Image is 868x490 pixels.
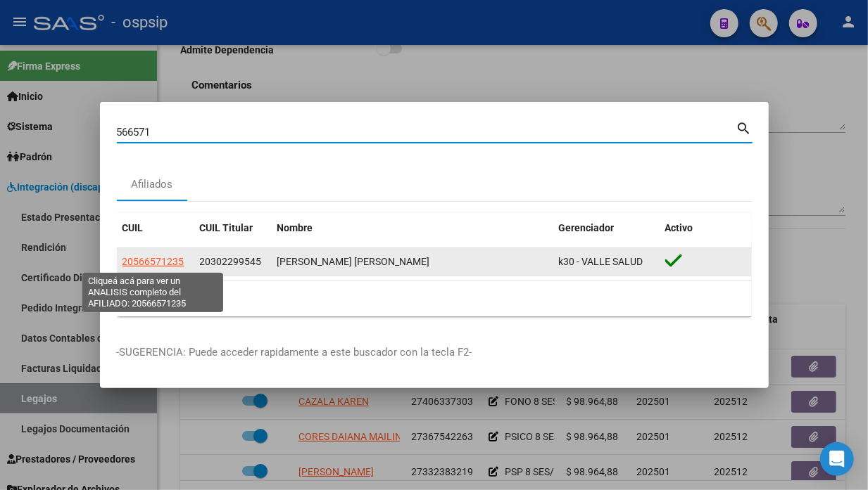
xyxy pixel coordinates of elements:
[820,442,854,476] div: Open Intercom Messenger
[553,213,660,243] datatable-header-cell: Gerenciador
[660,213,752,243] datatable-header-cell: Activo
[665,222,693,233] span: Activo
[117,213,194,243] datatable-header-cell: CUIL
[122,222,144,233] span: CUIL
[200,222,253,233] span: CUIL Titular
[200,256,262,267] span: 20302299545
[277,254,548,270] div: [PERSON_NAME] [PERSON_NAME]
[559,256,643,267] span: k30 - VALLE SALUD
[736,119,753,136] mat-icon: search
[117,281,752,316] div: 1 total
[117,344,752,361] p: -SUGERENCIA: Puede acceder rapidamente a este buscador con la tecla F2-
[277,222,313,233] span: Nombre
[194,213,272,243] datatable-header-cell: CUIL Titular
[131,176,172,193] div: Afiliados
[122,256,184,267] span: 20566571235
[272,213,553,243] datatable-header-cell: Nombre
[559,222,615,233] span: Gerenciador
